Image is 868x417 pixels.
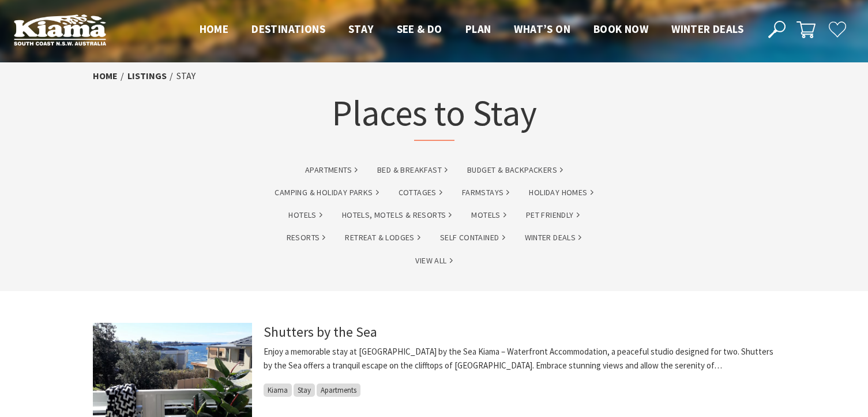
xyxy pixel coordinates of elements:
a: Farmstays [462,186,510,199]
a: Bed & Breakfast [377,163,448,177]
img: Kiama Logo [14,14,106,46]
a: Hotels, Motels & Resorts [342,208,452,222]
a: Motels [471,208,506,222]
span: See & Do [397,22,442,36]
span: What’s On [514,22,570,36]
a: Pet Friendly [526,208,580,222]
a: Shutters by the Sea [264,323,377,341]
a: View All [415,254,452,267]
a: listings [127,70,167,82]
span: Winter Deals [671,22,743,36]
p: Enjoy a memorable stay at [GEOGRAPHIC_DATA] by the Sea Kiama – Waterfront Accommodation, a peacef... [264,345,776,373]
span: Apartments [317,384,360,397]
a: Winter Deals [525,231,582,244]
span: Plan [465,22,491,36]
span: Stay [348,22,374,36]
a: Home [93,70,118,82]
span: Book now [593,22,648,36]
a: Holiday Homes [529,186,593,199]
span: Kiama [264,384,292,397]
a: Retreat & Lodges [345,231,420,244]
span: Stay [294,384,315,397]
h1: Places to Stay [332,90,537,141]
li: Stay [176,69,196,84]
span: Destinations [251,22,325,36]
a: Self Contained [440,231,505,244]
span: Home [200,22,229,36]
nav: Main Menu [188,20,755,39]
a: Budget & backpackers [467,163,563,177]
a: Camping & Holiday Parks [275,186,378,199]
a: Resorts [287,231,326,244]
a: Apartments [305,163,358,177]
a: Cottages [399,186,442,199]
a: Hotels [288,208,322,222]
